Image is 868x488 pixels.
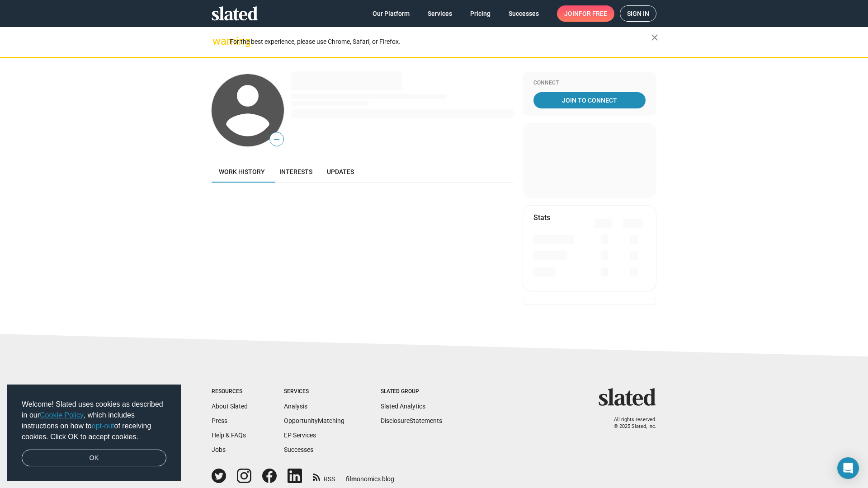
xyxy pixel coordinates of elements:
[381,388,442,395] div: Slated Group
[346,468,394,483] a: filmonomics blog
[346,475,357,483] span: film
[272,161,320,183] a: Interests
[7,385,181,481] div: cookieconsent
[428,5,452,22] span: Services
[212,36,223,47] mat-icon: warning
[557,5,614,22] a: Joinfor free
[381,403,425,410] a: Slated Analytics
[837,457,859,479] div: Open Intercom Messenger
[40,411,84,419] a: Cookie Policy
[230,36,651,48] div: For the best experience, please use Chrome, Safari, or Firefox.
[313,469,335,483] a: RSS
[284,403,307,410] a: Analysis
[501,5,546,22] a: Successes
[219,168,265,175] span: Work history
[92,422,114,430] a: opt-out
[365,5,417,22] a: Our Platform
[533,213,550,222] mat-card-title: Stats
[509,5,539,22] span: Successes
[381,417,442,424] a: DisclosureStatements
[22,450,166,467] a: dismiss cookie message
[279,168,312,175] span: Interests
[212,388,248,395] div: Resources
[284,417,344,424] a: OpportunityMatching
[212,161,272,183] a: Work history
[327,168,354,175] span: Updates
[649,32,660,43] mat-icon: close
[533,92,646,108] a: Join To Connect
[320,161,361,183] a: Updates
[284,446,313,453] a: Successes
[627,6,649,21] span: Sign in
[470,5,491,22] span: Pricing
[22,399,166,442] span: Welcome! Slated uses cookies as described in our , which includes instructions on how to of recei...
[284,388,344,395] div: Services
[604,417,656,430] p: All rights reserved. © 2025 Slated, Inc.
[420,5,459,22] a: Services
[533,80,646,87] div: Connect
[212,432,246,439] a: Help & FAQs
[212,446,226,453] a: Jobs
[212,403,248,410] a: About Slated
[270,134,283,145] span: —
[463,5,498,22] a: Pricing
[212,417,227,424] a: Press
[620,5,656,22] a: Sign in
[284,432,316,439] a: EP Services
[579,5,607,22] span: for free
[535,92,644,108] span: Join To Connect
[564,5,607,22] span: Join
[373,5,410,22] span: Our Platform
